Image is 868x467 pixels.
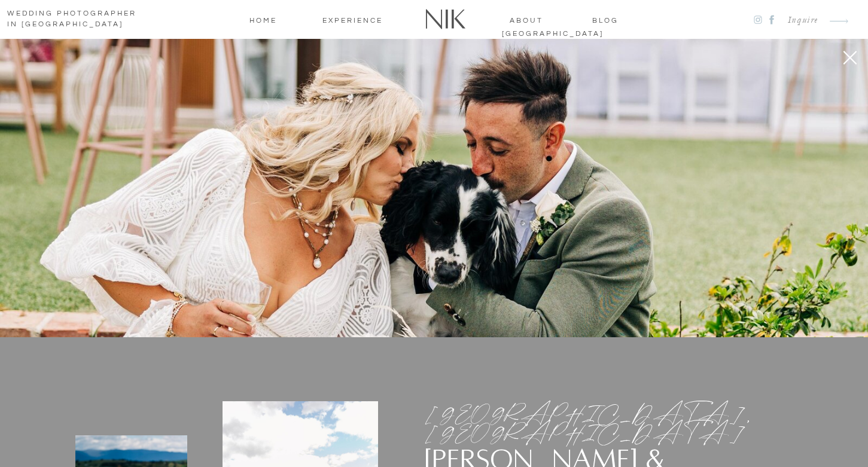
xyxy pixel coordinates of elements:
a: about [GEOGRAPHIC_DATA] [502,14,552,25]
a: Experience [317,14,388,25]
h1: [GEOGRAPHIC_DATA], [GEOGRAPHIC_DATA] [424,405,712,437]
a: home [239,14,287,25]
a: wedding photographerin [GEOGRAPHIC_DATA] [7,8,148,31]
h1: wedding photographer in [GEOGRAPHIC_DATA] [7,8,148,31]
a: blog [581,14,630,25]
a: Inquire [778,13,818,29]
a: Nik [418,4,473,35]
